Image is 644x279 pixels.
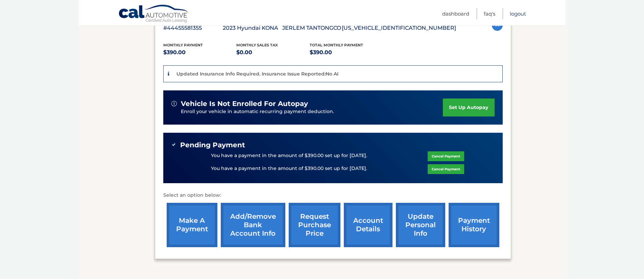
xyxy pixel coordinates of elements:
[428,151,464,161] a: Cancel Payment
[289,203,340,247] a: request purchase price
[396,203,445,247] a: update personal info
[223,23,282,33] p: 2023 Hyundai KONA
[510,8,526,19] a: Logout
[171,142,176,147] img: check-green.svg
[449,203,499,247] a: payment history
[442,8,469,19] a: Dashboard
[221,203,285,247] a: Add/Remove bank account info
[181,108,443,115] p: Enroll your vehicle in automatic recurring payment deduction.
[344,203,392,247] a: account details
[118,4,189,24] a: Cal Automotive
[428,164,464,174] a: Cancel Payment
[167,203,217,247] a: make a payment
[443,99,494,116] a: set up autopay
[163,23,223,33] p: #44455581355
[181,100,308,108] span: vehicle is not enrolled for autopay
[163,48,237,57] p: $390.00
[163,191,503,199] p: Select an option below:
[171,101,177,106] img: alert-white.svg
[211,152,367,159] p: You have a payment in the amount of $390.00 set up for [DATE].
[236,43,278,47] span: Monthly sales Tax
[211,165,367,172] p: You have a payment in the amount of $390.00 set up for [DATE].
[236,48,310,57] p: $0.00
[342,23,456,33] p: [US_VEHICLE_IDENTIFICATION_NUMBER]
[310,43,363,47] span: Total Monthly Payment
[310,48,383,57] p: $390.00
[180,141,245,149] span: Pending Payment
[484,8,495,19] a: FAQ's
[176,71,338,77] p: Updated Insurance Info Required. Insurance Issue Reported:No AI
[282,23,342,33] p: JERLEM TANTONGCO
[163,43,203,47] span: Monthly Payment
